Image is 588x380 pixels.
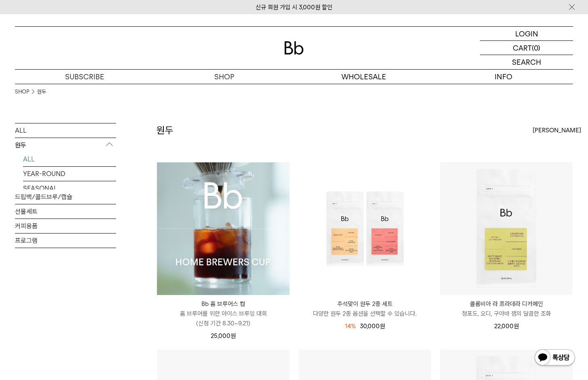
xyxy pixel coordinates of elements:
div: 14% [345,321,356,331]
p: 추석맞이 원두 2종 세트 [298,299,431,309]
a: 원두 [37,88,46,96]
p: (0) [532,41,540,55]
img: Bb 홈 브루어스 컵 [157,162,290,295]
a: 콜롬비아 라 프라데라 디카페인 청포도, 오디, 구아바 잼의 달콤한 조화 [440,299,573,318]
span: 30,000 [360,323,385,330]
a: SHOP [15,88,29,96]
a: SEASONAL [23,181,116,195]
p: 청포도, 오디, 구아바 잼의 달콤한 조화 [440,309,573,318]
a: SUBSCRIBE [15,70,154,84]
span: 원 [380,323,385,330]
p: SEARCH [512,55,541,69]
a: 추석맞이 원두 2종 세트 다양한 원두 2종 옵션을 선택할 수 있습니다. [298,299,431,318]
span: 22,000 [494,323,519,330]
h2: 원두 [157,123,173,137]
p: LOGIN [515,27,538,40]
span: [PERSON_NAME] [533,125,581,135]
img: 콜롬비아 라 프라데라 디카페인 [440,162,573,295]
img: 로고 [284,41,304,55]
p: INFO [434,70,573,84]
a: YEAR-ROUND [23,167,116,181]
a: 커피용품 [15,219,116,233]
p: CART [513,41,532,55]
span: 원 [514,323,519,330]
a: ALL [23,152,116,166]
a: SHOP [154,70,294,84]
p: WHOLESALE [294,70,434,84]
p: Bb 홈 브루어스 컵 [157,299,290,309]
span: 원 [231,332,236,340]
p: 콜롬비아 라 프라데라 디카페인 [440,299,573,309]
a: 신규 회원 가입 시 3,000원 할인 [256,4,332,11]
span: 25,000 [211,332,236,340]
a: CART (0) [480,41,573,55]
img: 카카오톡 채널 1:1 채팅 버튼 [534,348,576,368]
p: 다양한 원두 2종 옵션을 선택할 수 있습니다. [298,309,431,318]
a: 선물세트 [15,204,116,219]
a: 드립백/콜드브루/캡슐 [15,190,116,204]
a: 프로그램 [15,234,116,248]
p: 홈 브루어를 위한 아이스 브루잉 대회 (신청 기간 8.30~9.21) [157,309,290,328]
img: 추석맞이 원두 2종 세트 [298,162,431,295]
a: Bb 홈 브루어스 컵 홈 브루어를 위한 아이스 브루잉 대회(신청 기간 8.30~9.21) [157,299,290,328]
a: LOGIN [480,27,573,41]
a: ALL [15,123,116,138]
p: 원두 [15,138,116,153]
